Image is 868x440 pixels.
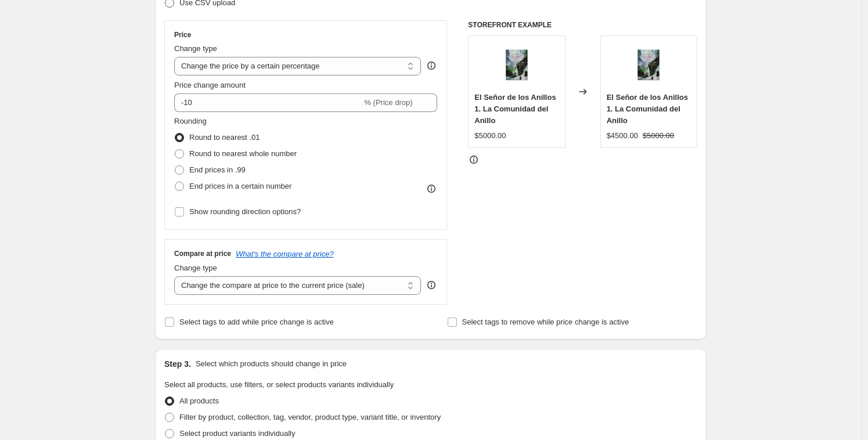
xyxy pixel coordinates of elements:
[174,264,217,272] span: Change type
[364,98,412,107] span: % (Price drop)
[494,42,540,88] img: Libro-2_80x.jpg
[474,130,506,142] div: $5000.00
[174,81,246,89] span: Price change amount
[164,358,191,370] h2: Step 3.
[174,44,217,53] span: Change type
[625,42,672,88] img: Libro-2_80x.jpg
[474,93,556,125] span: El Señor de los Anillos 1. La Comunidad del Anillo
[189,182,291,190] span: End prices in a certain number
[174,249,231,258] h3: Compare at price
[189,207,301,216] span: Show rounding direction options?
[426,60,437,71] div: help
[164,380,394,389] span: Select all products, use filters, or select products variants individually
[179,413,441,421] span: Filter by product, collection, tag, vendor, product type, variant title, or inventory
[468,20,697,30] h6: STOREFRONT EXAMPLE
[179,396,219,405] span: All products
[179,318,334,326] span: Select tags to add while price change is active
[174,30,191,39] h3: Price
[174,117,207,125] span: Rounding
[189,165,246,174] span: End prices in .99
[189,149,297,158] span: Round to nearest whole number
[607,130,638,142] div: $4500.00
[174,93,362,112] input: -15
[643,130,674,142] strike: $5000.00
[179,429,295,438] span: Select product variants individually
[607,93,688,125] span: El Señor de los Anillos 1. La Comunidad del Anillo
[196,358,347,370] p: Select which products should change in price
[426,279,437,291] div: help
[189,133,260,142] span: Round to nearest .01
[462,318,629,326] span: Select tags to remove while price change is active
[236,250,334,258] button: What's the compare at price?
